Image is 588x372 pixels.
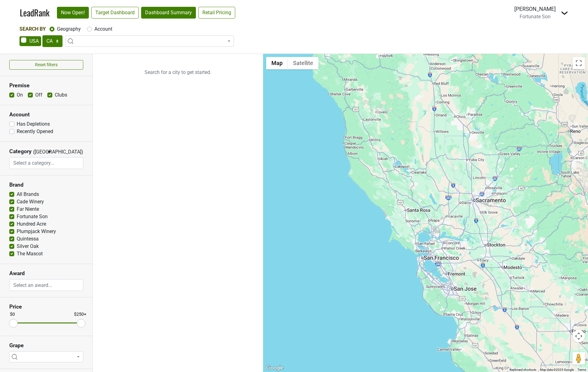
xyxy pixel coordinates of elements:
label: All Brands [17,191,39,198]
label: Has Depletions [17,120,50,128]
button: Show street map [266,57,288,69]
span: ▼ [47,149,52,155]
h3: Grape [9,342,83,349]
label: Cade Winery [17,198,44,205]
h3: Brand [9,182,83,188]
button: Show satellite imagery [288,57,318,69]
h3: Price [9,304,83,310]
label: The Mascot [17,250,43,257]
img: Dropdown Menu [561,9,568,17]
label: Geography [57,25,81,33]
div: [PERSON_NAME] [514,5,556,13]
label: Hundred Acre [17,220,46,228]
h3: Premise [9,82,83,89]
span: Search By [19,26,46,32]
span: Map data ©2025 Google [540,368,574,371]
label: On [17,91,23,99]
a: Terms (opens in new tab) [577,368,586,371]
button: Drag Pegman onto the map to open Street View [573,352,585,365]
a: Open this area in Google Maps (opens a new window) [265,364,285,372]
label: Recently Opened [17,128,53,135]
button: Map camera controls [573,330,585,342]
h3: Category [9,148,32,155]
a: Retail Pricing [198,7,235,19]
a: Dashboard Summary [141,7,196,19]
label: Clubs [55,91,67,99]
span: Fortunate Son [520,14,551,19]
a: Target Dashboard [91,7,139,19]
button: Keyboard shortcuts [510,368,536,372]
label: Off [35,91,42,99]
a: Now Open! [57,7,89,19]
a: LeadRank [20,6,50,19]
span: ([GEOGRAPHIC_DATA]) [33,148,45,157]
button: Toggle fullscreen view [573,57,585,69]
button: Reset filters [9,60,83,70]
p: Search for a city to get started. [93,54,263,91]
div: $0 [10,311,15,318]
label: Quintessa [17,235,39,243]
div: $250+ [74,311,86,318]
label: Fortunate Son [17,213,48,220]
h3: Award [9,270,83,277]
label: Far Niente [17,205,39,213]
label: Account [94,25,112,33]
label: Plumpjack Winery [17,228,56,235]
label: Silver Oak [17,243,39,250]
h3: Account [9,111,83,118]
input: Select an award... [10,279,83,291]
input: Select a category... [10,157,83,169]
img: Google [265,364,285,372]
